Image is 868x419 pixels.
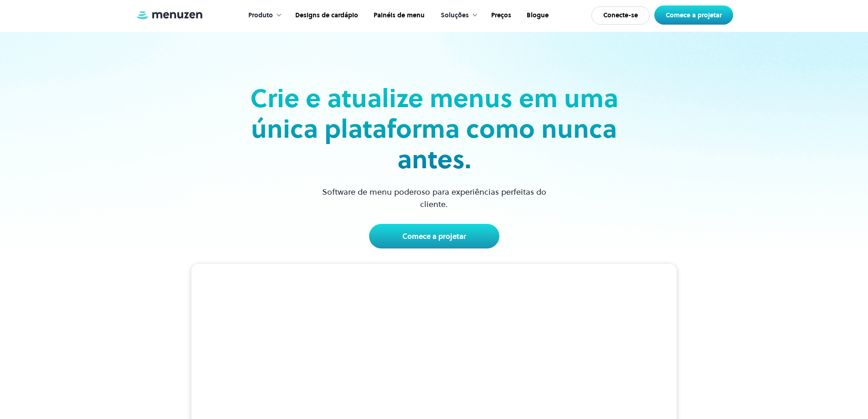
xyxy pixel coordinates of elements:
font: Conecte-se [603,10,638,20]
div: Soluções [431,1,483,30]
a: Painéis de menu [365,1,431,30]
font: Designs de cardápio [295,10,358,20]
a: Conecte-se [591,6,650,25]
a: Comece a projetar [369,224,499,248]
a: Blogue [518,1,555,30]
font: Preços [491,10,511,20]
font: Soluções [441,10,469,20]
a: Designs de cardápio [287,1,365,30]
a: Preços [483,1,518,30]
font: Painéis de menu [374,10,425,20]
font: Blogue [527,10,549,20]
font: Produto [248,10,273,20]
font: Crie e atualize menus em uma única plataforma como nunca antes. [250,81,618,177]
font: Software de menu poderoso para experiências perfeitas do cliente. [322,186,546,210]
a: Comece a projetar [654,5,733,25]
font: Comece a projetar [402,231,466,241]
div: Produto [239,1,287,30]
font: Comece a projetar [666,10,722,20]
